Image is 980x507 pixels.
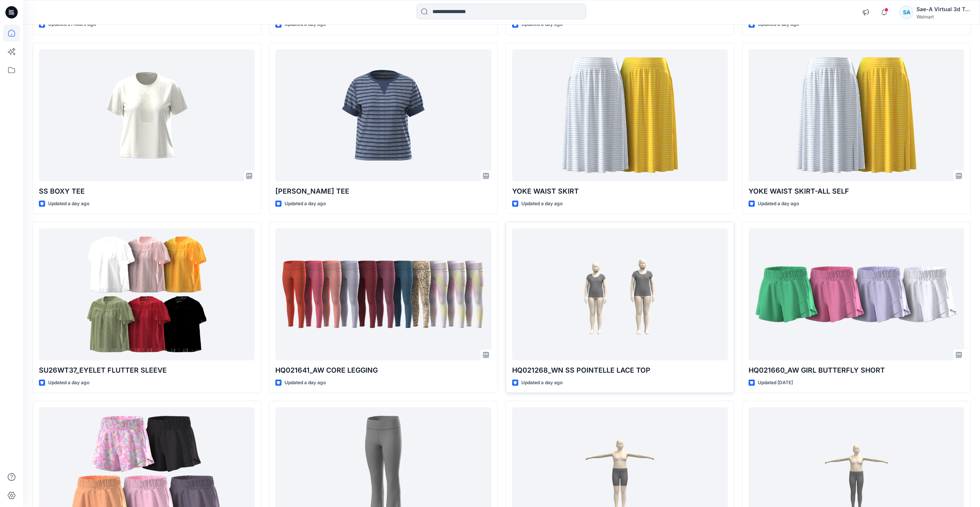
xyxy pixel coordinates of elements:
[512,228,728,360] a: HQ021268_WN SS POINTELLE LACE TOP
[48,379,89,387] p: Updated a day ago
[39,49,255,181] a: SS BOXY TEE
[512,365,728,376] p: HQ021268_WN SS POINTELLE LACE TOP
[521,379,563,387] p: Updated a day ago
[916,5,970,14] div: Sae-A Virtual 3d Team
[749,49,964,181] a: YOKE WAIST SKIRT-ALL SELF
[39,186,255,197] p: SS BOXY TEE
[39,228,255,360] a: SU26WT37_EYELET FLUTTER SLEEVE
[48,200,89,208] p: Updated a day ago
[758,200,799,208] p: Updated a day ago
[758,379,793,387] p: Updated [DATE]
[275,49,491,181] a: SS RINGER TEE
[900,5,913,19] div: SA
[285,200,326,208] p: Updated a day ago
[512,186,728,197] p: YOKE WAIST SKIRT
[749,228,964,360] a: HQ021660_AW GIRL BUTTERFLY SHORT
[749,186,964,197] p: YOKE WAIST SKIRT-ALL SELF
[521,200,563,208] p: Updated a day ago
[285,379,326,387] p: Updated a day ago
[275,365,491,376] p: HQ021641_AW CORE LEGGING
[275,186,491,197] p: [PERSON_NAME] TEE
[749,365,964,376] p: HQ021660_AW GIRL BUTTERFLY SHORT
[512,49,728,181] a: YOKE WAIST SKIRT
[275,228,491,360] a: HQ021641_AW CORE LEGGING
[39,365,255,376] p: SU26WT37_EYELET FLUTTER SLEEVE
[916,14,970,20] div: Walmart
